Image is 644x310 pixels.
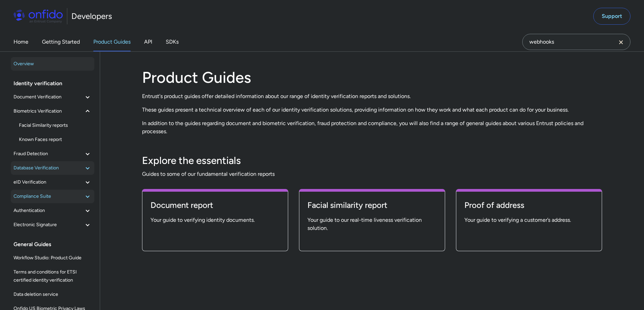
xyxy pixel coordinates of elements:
span: Database Verification [14,164,84,172]
span: Overview [14,60,92,68]
img: Onfido Logo [14,9,63,23]
h4: Proof of address [464,200,594,211]
span: Electronic Signature [14,221,84,229]
a: Data deletion service [11,288,94,301]
span: Workflow Studio: Product Guide [14,254,92,262]
button: Document Verification [11,90,94,104]
a: Terms and conditions for ETSI certified identity verification [11,265,94,287]
p: These guides present a technical overview of each of our identity verification solutions, providi... [142,106,602,114]
button: Database Verification [11,161,94,175]
div: General Guides [14,238,97,251]
h3: Explore the essentials [142,154,602,167]
a: Facial similarity report [307,200,437,216]
button: Fraud Detection [11,147,94,161]
a: Home [14,32,28,51]
div: Identity verification [14,77,97,90]
span: Your guide to verifying a customer’s address. [464,216,594,224]
a: Proof of address [464,200,594,216]
span: Fraud Detection [14,150,84,158]
span: Your guide to verifying identity documents. [151,216,280,224]
a: Workflow Studio: Product Guide [11,251,94,265]
a: Getting Started [42,32,80,51]
a: Product Guides [93,32,131,51]
input: Onfido search input field [522,34,630,50]
button: Compliance Suite [11,190,94,203]
a: Support [593,8,630,25]
h4: Facial similarity report [307,200,437,211]
button: Biometrics Verification [11,104,94,118]
button: eID Verification [11,175,94,189]
span: Your guide to our real-time liveness verification solution. [307,216,437,232]
a: API [144,32,152,51]
span: Facial Similarity reports [19,121,92,129]
a: Facial Similarity reports [16,119,94,132]
h1: Product Guides [142,68,602,87]
button: Electronic Signature [11,218,94,232]
a: Overview [11,57,94,71]
h4: Document report [151,200,280,211]
span: eID Verification [14,178,84,186]
a: SDKs [166,32,179,51]
span: Terms and conditions for ETSI certified identity verification [14,268,92,284]
span: Document Verification [14,93,84,101]
span: Data deletion service [14,290,92,299]
a: Document report [151,200,280,216]
span: Guides to some of our fundamental verification reports [142,170,602,178]
p: In addition to the guides regarding document and biometric verification, fraud protection and com... [142,119,602,136]
span: Biometrics Verification [14,107,84,115]
span: Known Faces report [19,136,92,144]
span: Authentication [14,207,84,215]
p: Entrust's product guides offer detailed information about our range of identity verification repo... [142,92,602,100]
button: Authentication [11,204,94,217]
span: Compliance Suite [14,192,84,200]
a: Known Faces report [16,133,94,146]
svg: Clear search field button [617,38,625,46]
h1: Developers [71,11,112,22]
